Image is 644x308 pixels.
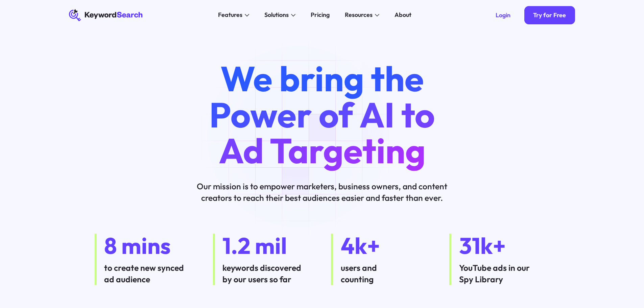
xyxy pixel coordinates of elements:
div: About [395,10,411,20]
a: Login [486,6,520,24]
div: Features [218,10,242,20]
div: YouTube ads in our Spy Library [459,262,550,285]
div: keywords discovered by our users so far [222,262,313,285]
a: About [390,9,416,21]
div: Try for Free [533,11,566,19]
a: Pricing [306,9,334,21]
span: We bring the Power of AI to Ad Targeting [209,56,435,172]
div: 1.2 mil [222,234,313,258]
a: Try for Free [524,6,575,24]
p: Our mission is to empower marketers, business owners, and content creators to reach their best au... [186,181,458,203]
div: 31k+ [459,234,550,258]
div: Pricing [311,10,330,20]
div: Resources [345,10,373,20]
div: 8 mins [104,234,195,258]
div: Login [496,11,510,19]
div: users and counting [341,262,431,285]
div: Solutions [264,10,289,20]
div: to create new synced ad audience [104,262,195,285]
div: 4k+ [341,234,431,258]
